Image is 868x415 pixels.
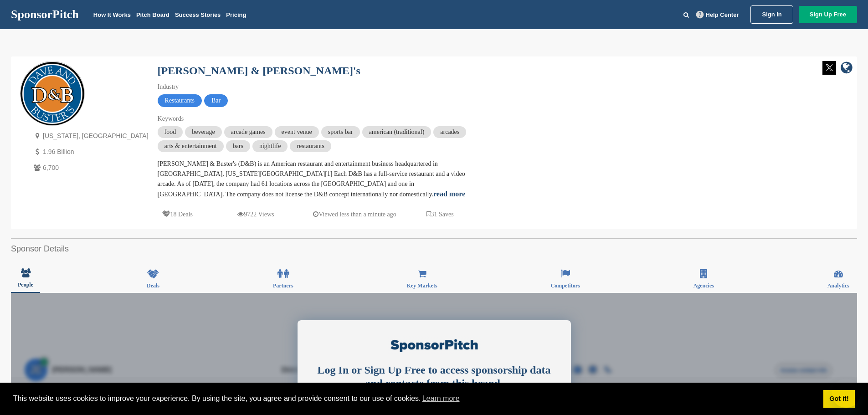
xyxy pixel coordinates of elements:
div: [PERSON_NAME] & Buster's (D&B) is an American restaurant and entertainment business headquartered... [158,159,477,200]
iframe: Button to launch messaging window [832,379,861,408]
a: SponsorPitch [11,9,79,20]
p: [US_STATE], [GEOGRAPHIC_DATA] [31,130,149,142]
span: sports bar [321,126,360,138]
span: Agencies [693,283,714,288]
div: Industry [158,82,477,92]
p: 6,700 [31,162,149,174]
p: 31 Saves [426,209,454,220]
p: 18 Deals [162,209,193,220]
span: arcade games [224,126,272,138]
a: Pitch Board [136,11,169,18]
span: american (traditional) [362,126,431,138]
a: [PERSON_NAME] & [PERSON_NAME]'s [158,65,360,77]
span: event venue [275,126,319,138]
a: Sign In [750,5,793,24]
h2: Sponsor Details [11,243,857,255]
a: dismiss cookie message [823,390,855,408]
div: Log In or Sign Up Free to access sponsorship data and contacts from this brand. [313,364,555,390]
span: arts & entertainment [158,140,224,152]
p: 1.96 Billion [31,146,149,158]
a: company link [841,61,853,76]
span: Competitors [551,283,580,288]
a: read more [433,190,465,198]
span: Analytics [827,283,849,288]
a: How It Works [93,11,131,18]
span: People [18,282,33,287]
span: restaurants [290,140,331,152]
img: Sponsorpitch & Dave & Buster's [21,62,84,126]
p: Viewed less than a minute ago [313,209,396,220]
a: Help Center [694,10,741,20]
span: Partners [273,283,293,288]
span: Deals [147,283,159,288]
span: nightlife [252,140,288,152]
a: learn more about cookies [421,392,461,405]
img: Twitter white [822,61,836,75]
span: Bar [204,94,228,107]
span: beverage [185,126,222,138]
span: Restaurants [158,94,202,107]
a: Pricing [226,11,246,18]
p: 9722 Views [237,209,274,220]
a: Success Stories [175,11,221,18]
div: Keywords [158,114,477,124]
a: Sign Up Free [799,6,857,23]
span: arcades [433,126,466,138]
span: food [158,126,183,138]
span: bars [226,140,250,152]
span: This website uses cookies to improve your experience. By using the site, you agree and provide co... [13,392,816,405]
span: Key Markets [407,283,437,288]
